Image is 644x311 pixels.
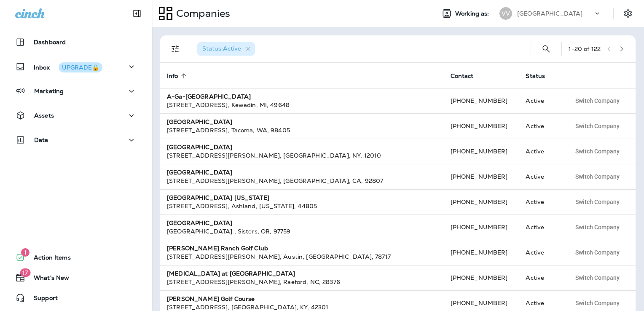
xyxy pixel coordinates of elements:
[167,219,232,227] strong: [GEOGRAPHIC_DATA]
[25,295,58,305] span: Support
[499,7,512,20] div: VV
[167,40,184,57] button: Filters
[8,269,143,286] button: 17What's New
[519,164,564,189] td: Active
[571,170,624,183] button: Switch Company
[571,120,624,132] button: Switch Company
[571,246,624,259] button: Switch Company
[571,297,624,309] button: Switch Company
[575,174,620,180] span: Switch Company
[34,137,48,143] p: Data
[571,221,624,233] button: Switch Company
[575,199,620,205] span: Switch Company
[538,40,555,57] button: Search Companies
[519,265,564,290] td: Active
[571,145,624,158] button: Switch Company
[444,139,519,164] td: [PHONE_NUMBER]
[575,148,620,154] span: Switch Company
[526,72,556,80] span: Status
[8,290,143,306] button: Support
[167,72,178,80] span: Info
[444,265,519,290] td: [PHONE_NUMBER]
[125,5,149,22] button: Collapse Sidebar
[167,278,437,286] div: [STREET_ADDRESS][PERSON_NAME] , Raeford , NC , 28376
[519,214,564,240] td: Active
[444,240,519,265] td: [PHONE_NUMBER]
[519,88,564,113] td: Active
[571,271,624,284] button: Switch Company
[59,62,102,72] button: UPGRADE🔒
[173,7,230,20] p: Companies
[167,202,437,210] div: [STREET_ADDRESS] , Ashland , [US_STATE] , 44805
[167,93,251,100] strong: A-Ga-[GEOGRAPHIC_DATA]
[167,244,268,252] strong: [PERSON_NAME] Ranch Golf Club
[444,88,519,113] td: [PHONE_NUMBER]
[167,194,269,201] strong: [GEOGRAPHIC_DATA] [US_STATE]
[451,72,474,80] span: Contact
[575,123,620,129] span: Switch Company
[167,227,437,236] div: [GEOGRAPHIC_DATA]. , Sisters , OR , 97759
[455,10,491,17] span: Working as:
[34,62,102,71] p: Inbox
[167,270,295,277] strong: [MEDICAL_DATA] at [GEOGRAPHIC_DATA]
[202,45,241,52] span: Status : Active
[8,107,143,124] button: Assets
[167,101,437,109] div: [STREET_ADDRESS] , Kewadin , MI , 49648
[517,10,582,17] p: [GEOGRAPHIC_DATA]
[575,300,620,306] span: Switch Company
[444,113,519,139] td: [PHONE_NUMBER]
[571,94,624,107] button: Switch Company
[575,249,620,255] span: Switch Company
[444,214,519,240] td: [PHONE_NUMBER]
[20,268,30,277] span: 17
[569,46,601,52] div: 1 - 20 of 122
[34,88,64,94] p: Marketing
[197,42,255,56] div: Status:Active
[575,275,620,281] span: Switch Company
[8,131,143,148] button: Data
[575,224,620,230] span: Switch Company
[444,189,519,214] td: [PHONE_NUMBER]
[8,83,143,99] button: Marketing
[34,39,66,46] p: Dashboard
[167,295,255,303] strong: [PERSON_NAME] Golf Course
[8,249,143,266] button: 1Action Items
[167,177,437,185] div: [STREET_ADDRESS][PERSON_NAME] , [GEOGRAPHIC_DATA] , CA , 92807
[444,164,519,189] td: [PHONE_NUMBER]
[167,252,437,261] div: [STREET_ADDRESS][PERSON_NAME] , Austin , [GEOGRAPHIC_DATA] , 78717
[21,248,30,257] span: 1
[167,151,437,160] div: [STREET_ADDRESS][PERSON_NAME] , [GEOGRAPHIC_DATA] , NY , 12010
[519,240,564,265] td: Active
[25,254,71,264] span: Action Items
[167,72,189,80] span: Info
[167,143,232,151] strong: [GEOGRAPHIC_DATA]
[526,72,545,80] span: Status
[167,126,437,134] div: [STREET_ADDRESS] , Tacoma , WA , 98405
[571,196,624,208] button: Switch Company
[34,112,54,119] p: Assets
[519,139,564,164] td: Active
[519,189,564,214] td: Active
[620,6,636,21] button: Settings
[62,64,99,70] div: UPGRADE🔒
[25,274,69,284] span: What's New
[519,113,564,139] td: Active
[167,118,232,126] strong: [GEOGRAPHIC_DATA]
[8,34,143,51] button: Dashboard
[575,98,620,104] span: Switch Company
[8,58,143,75] button: InboxUPGRADE🔒
[167,169,232,176] strong: [GEOGRAPHIC_DATA]
[451,72,485,80] span: Contact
